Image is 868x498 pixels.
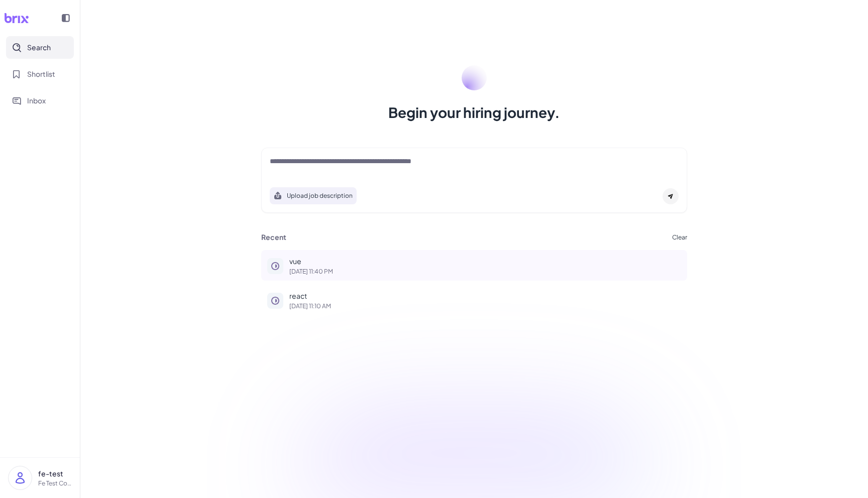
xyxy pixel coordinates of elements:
p: [DATE] 11:40 PM [289,269,681,275]
button: Shortlist [6,63,74,85]
button: Clear [672,234,687,240]
p: react [289,291,681,301]
p: vue [289,256,681,267]
button: Search [6,36,74,59]
button: react[DATE] 11:10 AM [261,285,687,315]
button: Search using job description [270,187,357,204]
h3: Recent [261,233,286,242]
p: fe-test [38,468,72,479]
h1: Begin your hiring journey. [388,102,560,122]
button: Inbox [6,89,74,112]
span: Shortlist [27,69,55,79]
p: [DATE] 11:10 AM [289,303,681,309]
button: vue[DATE] 11:40 PM [261,250,687,281]
span: Inbox [27,95,46,106]
img: user_logo.png [9,466,32,489]
span: Search [27,42,51,53]
p: Fe Test Company [38,479,72,488]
